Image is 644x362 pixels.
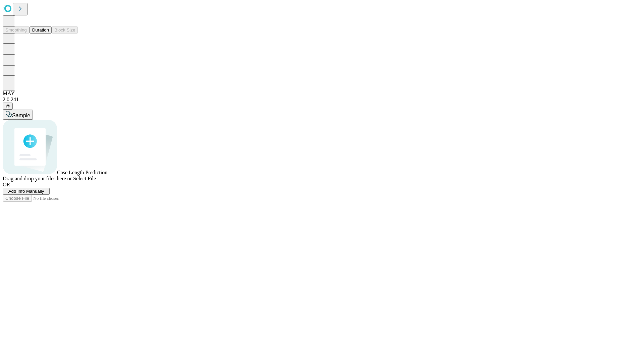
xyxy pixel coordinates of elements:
[3,176,72,181] span: Drag and drop your files here or
[3,103,13,110] button: @
[3,97,641,103] div: 2.0.241
[3,90,641,97] div: MAY
[8,189,44,194] span: Add Info Manually
[3,26,30,34] button: Smoothing
[3,188,50,195] button: Add Info Manually
[52,26,78,34] button: Block Size
[3,182,10,187] span: OR
[73,176,96,181] span: Select File
[30,26,52,34] button: Duration
[57,170,107,175] span: Case Length Prediction
[3,110,33,120] button: Sample
[12,113,30,118] span: Sample
[5,104,10,109] span: @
